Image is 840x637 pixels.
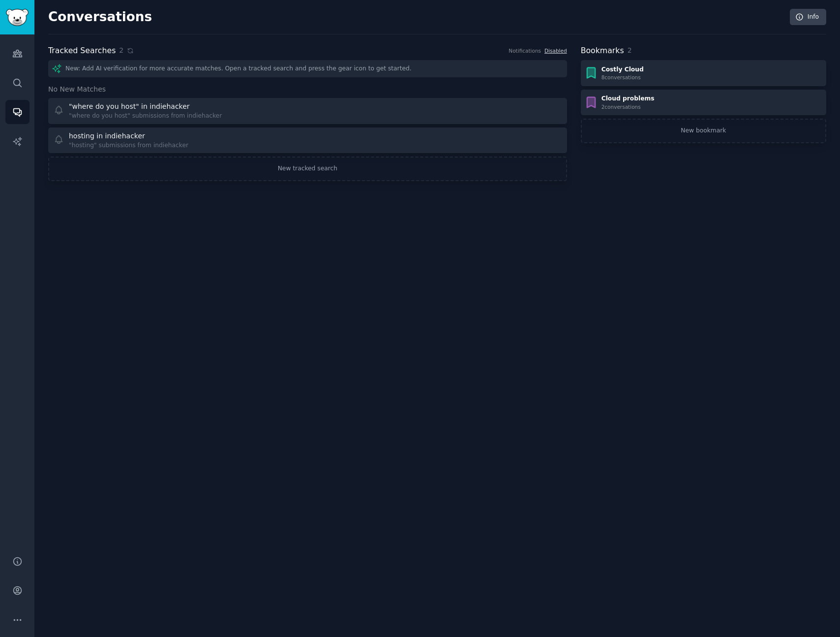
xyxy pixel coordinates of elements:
[581,45,624,57] h2: Bookmarks
[601,65,644,74] div: Costly Cloud
[544,48,567,54] a: Disabled
[581,60,826,86] a: Costly Cloud8conversations
[601,95,655,103] div: Cloud problems
[69,131,145,141] div: hosting in indiehacker
[48,127,567,154] a: hosting in indiehacker"hosting" submissions from indiehacker
[790,9,826,26] a: Info
[48,45,116,57] h2: Tracked Searches
[119,45,123,56] span: 2
[69,101,190,112] div: "where do you host" in indiehacker
[48,84,106,95] span: No New Matches
[48,98,567,124] a: "where do you host" in indiehacker"where do you host" submissions from indiehacker
[581,119,826,143] a: New bookmark
[69,112,222,121] div: "where do you host" submissions from indiehacker
[69,141,188,150] div: "hosting" submissions from indiehacker
[509,47,541,54] div: Notifications
[48,157,567,181] a: New tracked search
[601,74,644,81] div: 8 conversation s
[601,103,655,110] div: 2 conversation s
[48,9,152,25] h2: Conversations
[6,9,29,26] img: GummySearch logo
[581,90,826,116] a: Cloud problems2conversations
[628,46,632,54] span: 2
[48,60,567,77] div: New: Add AI verification for more accurate matches. Open a tracked search and press the gear icon...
